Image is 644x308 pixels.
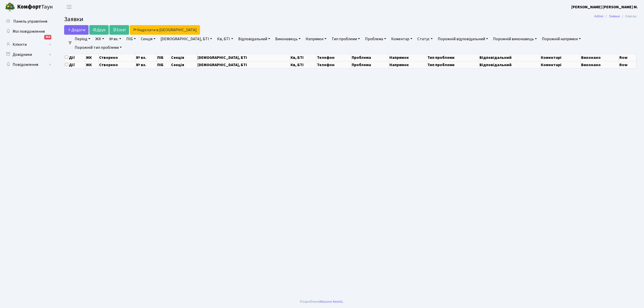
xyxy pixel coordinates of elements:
span: Мої повідомлення [13,29,45,34]
a: Порожній напрямок [540,35,583,43]
a: Виконавець [273,35,303,43]
a: Порожній тип проблеми [73,43,124,52]
th: [DEMOGRAPHIC_DATA], БТІ [197,61,290,68]
th: ПІБ [157,54,171,61]
th: Секція [171,61,197,68]
a: Клієнти [3,39,53,50]
th: Row [619,54,636,61]
th: Створено [98,61,135,68]
a: Довідники [3,50,53,60]
a: Massive Kinetic [320,299,343,304]
a: Порожній відповідальний [436,35,490,43]
th: № вх. [135,61,156,68]
button: Переключити навігацію [63,3,75,11]
th: Дії [64,54,85,61]
a: [PERSON_NAME] [PERSON_NAME] М. [571,4,638,10]
th: Row [619,61,636,68]
th: Відповідальний [479,54,540,61]
a: Заявки [609,14,620,19]
span: Таун [17,3,53,11]
a: Тип проблеми [330,35,362,43]
th: Проблема [351,61,389,68]
a: Додати [64,25,89,35]
a: Admin [594,14,603,19]
th: Створено [98,54,135,61]
a: Порожній виконавець [491,35,539,43]
a: Excel [109,25,129,35]
b: [PERSON_NAME] [PERSON_NAME] М. [571,4,638,10]
a: Кв, БТІ [215,35,235,43]
a: [DEMOGRAPHIC_DATA], БТІ [158,35,214,43]
th: Напрямок [389,61,427,68]
th: Телефон [316,54,351,61]
nav: breadcrumb [587,11,644,22]
th: Тип проблеми [427,61,479,68]
a: Секція [139,35,157,43]
th: Відповідальний [479,61,540,68]
a: Коментар [389,35,414,43]
th: Коментарі [540,54,581,61]
th: ЖК [85,54,98,61]
th: Тип проблеми [427,54,479,61]
th: Напрямок [389,54,427,61]
a: Надіслати в [GEOGRAPHIC_DATA] [130,25,200,35]
a: Статус [415,35,435,43]
th: Дії [64,61,85,68]
a: Мої повідомлення914 [3,26,53,36]
span: Додати [67,27,85,33]
a: Проблема [363,35,388,43]
th: Кв, БТІ [290,54,316,61]
th: № вх. [135,54,156,61]
div: 914 [44,35,51,39]
li: Список [620,14,636,19]
a: Панель управління [3,16,53,26]
div: Розроблено . [300,299,344,304]
th: Коментарі [540,61,581,68]
th: Секція [171,54,197,61]
a: Період [73,35,92,43]
th: [DEMOGRAPHIC_DATA], БТІ [197,54,290,61]
span: Заявки [64,15,83,24]
th: Виконано [580,54,619,61]
a: Відповідальний [236,35,272,43]
th: Кв, БТІ [290,61,316,68]
th: ЖК [85,61,98,68]
th: Проблема [351,54,389,61]
a: Повідомлення [3,60,53,70]
a: ПІБ [124,35,138,43]
a: Напрямок [304,35,329,43]
th: Телефон [316,61,351,68]
a: № вх. [107,35,123,43]
a: ЖК [93,35,106,43]
th: ПІБ [157,61,171,68]
img: logo.png [5,2,15,12]
b: Комфорт [17,3,41,11]
a: Друк [89,25,109,35]
th: Виконано [580,61,619,68]
span: Панель управління [13,19,47,24]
